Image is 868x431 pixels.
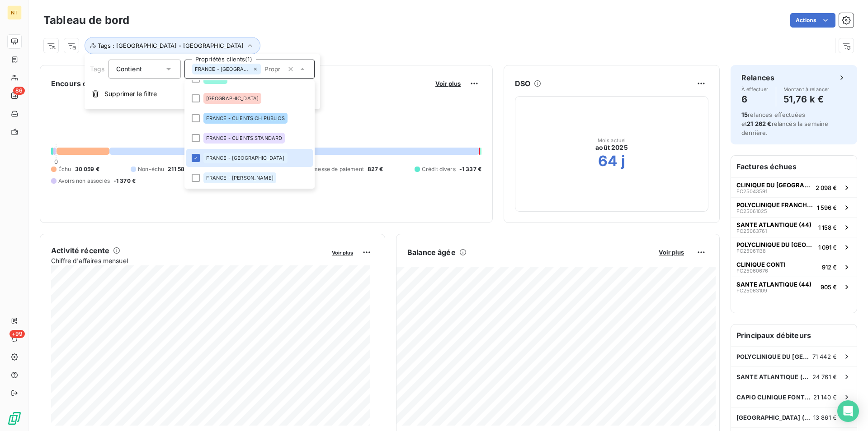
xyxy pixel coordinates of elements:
[818,224,837,231] span: 1 158 €
[407,247,456,258] h6: Balance âgée
[459,165,481,173] span: -1 337 €
[13,87,25,95] span: 86
[329,248,356,256] button: Voir plus
[817,204,837,211] span: 1 596 €
[113,177,136,185] span: -1 370 €
[790,13,835,28] button: Actions
[43,12,129,28] h3: Tableau de bord
[736,288,767,293] span: FC25063109
[7,88,21,103] a: 86
[816,184,837,191] span: 2 098 €
[58,177,110,185] span: Avoirs non associés
[598,138,626,143] span: Mois actuel
[736,209,767,214] span: FC25061025
[736,414,813,421] span: [GEOGRAPHIC_DATA] (83)
[51,78,103,89] h6: Encours client
[821,283,837,291] span: 905 €
[206,96,259,101] span: [GEOGRAPHIC_DATA]
[206,155,285,161] span: FRANCE - [GEOGRAPHIC_DATA]
[368,165,383,173] span: 827 €
[304,165,364,173] span: Promesse de paiement
[659,249,684,256] span: Voir plus
[168,165,193,173] span: 211 587 €
[9,330,25,338] span: +99
[98,42,244,49] span: Tags : [GEOGRAPHIC_DATA] - [GEOGRAPHIC_DATA]
[435,80,461,87] span: Voir plus
[736,394,813,401] span: CAPIO CLINIQUE FONTVERT
[783,87,830,92] span: Montant à relancer
[736,261,786,268] span: CLINIQUE CONTI
[58,165,71,173] span: Échu
[75,165,99,173] span: 30 059 €
[422,165,456,173] span: Crédit divers
[731,217,857,237] button: SANTE ATLANTIQUE (44)FC250637611 158 €
[621,152,625,170] h2: j
[731,177,857,197] button: CLINIQUE DU [GEOGRAPHIC_DATA]FC250435912 098 €
[51,117,481,144] h2: 240 345,60 €
[813,414,837,421] span: 13 861 €
[7,5,22,20] div: NT
[812,353,837,360] span: 71 442 €
[741,87,769,92] span: À effectuer
[90,65,105,73] span: Tags
[731,197,857,217] button: POLYCLINIQUE FRANCHE COMTEFC250610251 596 €
[812,373,837,380] span: 24 761 €
[206,116,285,121] span: FRANCE - CLIENTS CH PUBLICS
[741,111,828,136] span: relances effectuées et relancés la semaine dernière.
[736,248,766,254] span: FC25061138
[51,256,325,265] span: Chiffre d'affaires mensuel
[731,277,857,297] button: SANTE ATLANTIQUE (44)FC25063109905 €
[741,111,748,118] span: 15
[206,175,274,181] span: FRANCE - [PERSON_NAME]
[736,181,812,189] span: CLINIQUE DU [GEOGRAPHIC_DATA]
[736,189,767,194] span: FC25043591
[332,250,353,256] span: Voir plus
[7,411,22,426] img: Logo LeanPay
[813,394,837,401] span: 21 140 €
[116,65,142,73] span: Contient
[138,165,164,173] span: Non-échu
[818,244,837,251] span: 1 091 €
[736,221,811,228] span: SANTE ATLANTIQUE (44)
[261,65,283,73] input: Propriétés clients
[433,79,463,88] button: Voir plus
[515,78,530,89] h6: DSO
[736,373,812,380] span: SANTE ATLANTIQUE (44)
[736,228,767,234] span: FC25063761
[747,120,771,127] span: 21 262 €
[85,37,260,54] button: Tags : [GEOGRAPHIC_DATA] - [GEOGRAPHIC_DATA]
[736,201,813,209] span: POLYCLINIQUE FRANCHE COMTE
[736,241,815,248] span: POLYCLINIQUE DU [GEOGRAPHIC_DATA]
[822,264,837,271] span: 912 €
[736,281,811,288] span: SANTE ATLANTIQUE (44)
[85,84,320,104] button: Supprimer le filtre
[731,257,857,277] button: CLINIQUE CONTIFC25060676912 €
[54,158,58,165] span: 0
[731,237,857,257] button: POLYCLINIQUE DU [GEOGRAPHIC_DATA]FC250611381 091 €
[783,92,830,107] h4: 51,76 k €
[731,324,857,346] h6: Principaux débiteurs
[837,400,859,422] div: Open Intercom Messenger
[104,89,157,98] span: Supprimer le filtre
[736,268,768,273] span: FC25060676
[736,353,812,360] span: POLYCLINIQUE DU [GEOGRAPHIC_DATA]
[598,152,618,170] h2: 64
[595,143,627,152] span: août 2025
[195,66,251,72] span: FRANCE - [GEOGRAPHIC_DATA]
[206,135,283,141] span: FRANCE - CLIENTS STANDARD
[51,245,109,256] h6: Activité récente
[656,248,687,256] button: Voir plus
[741,72,774,83] h6: Relances
[741,92,769,107] h4: 6
[731,156,857,177] h6: Factures échues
